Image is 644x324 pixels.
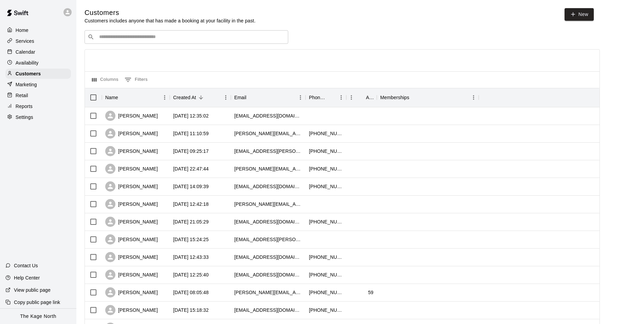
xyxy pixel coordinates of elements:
button: Sort [327,93,336,102]
div: 2025-08-12 12:43:33 [173,254,209,260]
div: Created At [170,88,231,107]
div: Phone Number [309,88,327,107]
button: Show filters [123,74,149,85]
button: Menu [346,92,356,103]
div: 2025-04-26 15:18:32 [173,307,209,313]
div: +17058288715 [309,183,343,190]
div: [PERSON_NAME] [105,111,158,121]
a: Customers [5,69,71,79]
div: 2025-08-13 12:42:18 [173,201,209,208]
div: +19057153229 [309,289,343,296]
div: +14167065168 [309,165,343,172]
p: The Kage North [20,313,56,320]
a: Reports [5,101,71,111]
p: Calendar [16,49,35,55]
p: Marketing [16,81,37,88]
div: l_close@yahoo.com [234,254,302,260]
p: Settings [16,114,33,121]
div: +17053313449 [309,254,343,260]
a: New [565,8,594,21]
div: b_krieger@rogers.com [234,236,302,243]
div: 59 [368,289,373,296]
div: [PERSON_NAME] [105,164,158,174]
div: paige.arseneau@live.ca [234,130,302,137]
button: Sort [118,93,128,102]
button: Sort [246,93,256,102]
div: rongreensales@live.ca [234,218,302,225]
div: john@dealerreserve.com [234,201,302,208]
p: Retail [16,92,28,99]
div: Created At [173,88,196,107]
div: 2025-08-14 11:10:59 [173,130,209,137]
button: Menu [468,92,479,103]
a: Settings [5,112,71,122]
p: Reports [16,103,33,110]
div: Name [105,88,118,107]
button: Menu [295,92,306,103]
p: View public page [14,287,51,293]
p: Contact Us [14,262,38,269]
a: Availability [5,58,71,68]
div: +31645372132 [309,148,343,155]
button: Sort [409,93,419,102]
div: claire.courbetosborne@gmail.com [234,307,302,313]
div: [PERSON_NAME] [105,199,158,209]
p: Home [16,27,29,34]
div: [PERSON_NAME] [105,305,158,315]
div: 2025-08-12 15:24:25 [173,236,209,243]
div: mike_o@sympatico.ca [234,289,302,296]
div: t_doret@live.ca [234,271,302,278]
div: 2025-08-12 21:05:29 [173,218,209,225]
div: Marketing [5,79,71,90]
div: [PERSON_NAME] [105,287,158,298]
div: Email [231,88,306,107]
p: Services [16,38,34,44]
p: Customers includes anyone that has made a booking at your facility in the past. [85,17,256,24]
div: +17052410665 [309,130,343,137]
a: Home [5,25,71,35]
div: +14169030136 [309,307,343,313]
div: 2025-08-13 14:09:39 [173,183,209,190]
div: [PERSON_NAME] [105,128,158,139]
div: Email [234,88,246,107]
a: Services [5,36,71,46]
div: 2025-08-14 12:35:02 [173,112,209,119]
div: 2025-08-13 22:47:44 [173,165,209,172]
div: Retail [5,90,71,101]
div: [PERSON_NAME] [105,217,158,227]
div: ryanemcgonigle@gmail.com [234,112,302,119]
div: Age [346,88,377,107]
div: +17053238992 [309,218,343,225]
p: Availability [16,59,39,66]
div: Memberships [380,88,409,107]
a: Calendar [5,47,71,57]
div: 2025-08-12 12:25:40 [173,271,209,278]
button: Menu [336,92,346,103]
button: Select columns [90,74,120,85]
div: Name [102,88,170,107]
div: Memberships [377,88,479,107]
div: lb.peters@gmail.com [234,148,302,155]
p: Help Center [14,274,40,281]
div: [PERSON_NAME] [105,270,158,280]
div: Age [366,88,373,107]
div: [PERSON_NAME] [105,252,158,262]
p: Copy public page link [14,299,60,306]
div: brooke.lynn89@hotmail.com [234,183,302,190]
div: Phone Number [306,88,346,107]
div: [PERSON_NAME] [105,234,158,245]
div: [PERSON_NAME] [105,181,158,192]
h5: Customers [85,8,256,17]
button: Menu [221,92,231,103]
div: Search customers by name or email [85,30,288,44]
div: 2025-08-14 09:25:17 [173,148,209,155]
div: gloria.baccipuhl@yahoo.ca [234,165,302,172]
button: Sort [196,93,206,102]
